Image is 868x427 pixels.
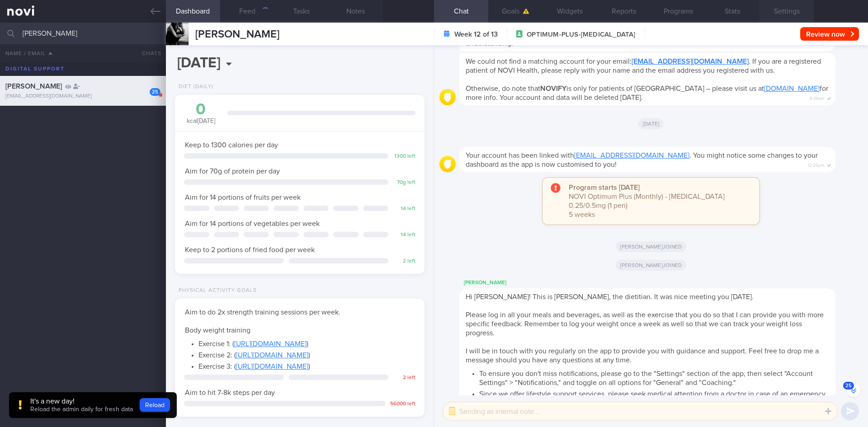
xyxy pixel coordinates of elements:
[198,348,415,360] li: Exercise 2: ( )
[569,184,640,191] strong: Program starts [DATE]
[393,206,415,212] div: 14 left
[810,93,825,102] span: 8:08am
[764,85,820,92] a: [DOMAIN_NAME]
[466,293,754,300] span: Hi [PERSON_NAME]! This is [PERSON_NAME], the dietitian. It was nice meeting you [DATE].
[843,382,854,389] span: 25
[185,389,275,396] span: Aim to hit 7-8k steps per day
[175,84,213,90] div: Diet (Daily)
[540,85,566,92] strong: NOVIFY
[632,58,749,65] a: [EMAIL_ADDRESS][DOMAIN_NAME]
[393,153,415,160] div: 1300 left
[184,102,218,117] div: 0
[393,258,415,265] div: 2 left
[185,327,250,334] span: Body weight training
[466,347,819,364] span: I will be in touch with you regularly on the app to provide you with guidance and support. Feel f...
[616,260,687,271] span: [PERSON_NAME] joined
[393,179,415,186] div: 70 g left
[574,152,689,159] a: [EMAIL_ADDRESS][DOMAIN_NAME]
[5,83,62,90] span: [PERSON_NAME]
[527,30,635,39] span: OPTIMUM-PLUS-[MEDICAL_DATA]
[140,398,170,412] button: Reload
[5,93,160,100] div: [EMAIL_ADDRESS][DOMAIN_NAME]
[808,160,825,169] span: 12:26pm
[236,352,308,359] a: [URL][DOMAIN_NAME]
[569,211,595,218] span: 5 weeks
[466,311,824,337] span: Please log in all your meals and beverages, as well as the exercise that you do so that I can pro...
[459,277,863,288] div: [PERSON_NAME]
[185,141,278,149] span: Keep to 1300 calories per day
[175,287,257,294] div: Physical Activity Goals
[390,401,415,408] div: 56000 left
[466,85,828,101] span: Otherwise, do note that is only for patients of [GEOGRAPHIC_DATA] – please visit us at for more i...
[234,340,307,347] a: [URL][DOMAIN_NAME]
[569,193,725,209] span: NOVI Optimum Plus (Monthly) - [MEDICAL_DATA] 0.25/0.5mg (1 pen)
[184,102,218,126] div: kcal [DATE]
[638,118,664,129] span: [DATE]
[185,246,315,253] span: Keep to 2 portions of fried food per week
[393,375,415,381] div: 2 left
[195,29,279,40] span: [PERSON_NAME]
[454,30,498,39] strong: Week 12 of 13
[198,337,415,348] li: Exercise 1: ( )
[236,363,308,370] a: [URL][DOMAIN_NAME]
[150,88,160,96] div: 25
[130,44,166,62] button: Chats
[185,194,301,201] span: Aim for 14 portions of fruits per week
[185,309,340,316] span: Aim to do 2x strength training sessions per week.
[616,241,687,252] span: [PERSON_NAME] joined
[185,220,320,227] span: Aim for 14 portions of vegetables per week
[847,384,860,397] button: 25
[198,360,415,371] li: Exercise 3: ( )
[30,397,133,406] div: It's a new day!
[466,152,818,168] span: Your account has been linked with . You might notice some changes to your dashboard as the app is...
[393,232,415,239] div: 14 left
[479,367,829,387] li: To ensure you don't miss notifications, please go to the "Settings" section of the app, then sele...
[466,58,821,74] span: We could not find a matching account for your email: . If you are a registered patient of NOVI He...
[185,168,280,175] span: Aim for 70g of protein per day
[800,27,859,41] button: Review now
[479,387,829,399] li: Since we offer lifestyle support services, please seek medical attention from a doctor in case of...
[30,406,133,413] span: Reload the admin daily for fresh data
